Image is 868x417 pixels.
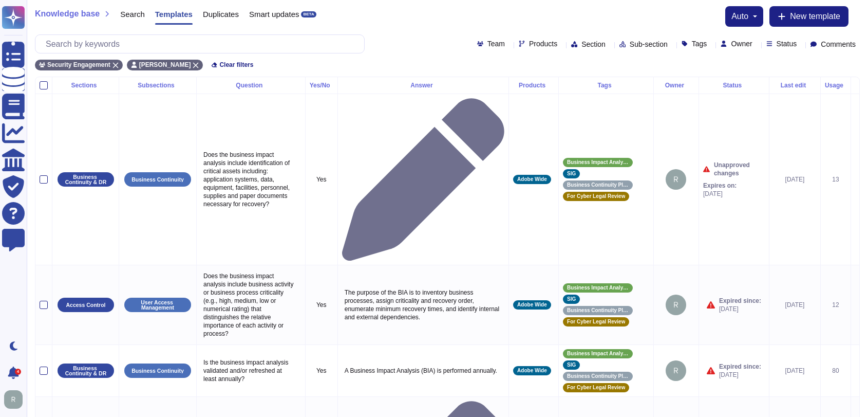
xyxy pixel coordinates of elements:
span: Business Continuity Planning [567,183,629,188]
span: auto [731,12,748,21]
span: [DATE] [719,305,761,313]
span: Duplicates [203,10,239,18]
span: Expires on: [703,182,737,190]
div: Subsections [123,82,192,88]
p: A Business Impact Analysis (BIA) is performed annually. [342,364,504,377]
span: Adobe Wide [517,302,547,307]
p: Business Continuity & DR [61,366,110,376]
span: Templates [155,10,193,18]
span: Expired since: [719,362,761,371]
span: Tags [692,40,707,47]
span: Business Impact Analysis [567,351,629,356]
div: Tags [563,82,649,88]
span: For Cyber Legal Review [567,319,625,324]
span: Unapproved changes [714,161,765,177]
div: Products [513,82,554,88]
p: Business Continuity [131,177,184,183]
p: User Access Management [128,300,187,311]
span: Smart updates [249,10,299,18]
span: SIG [567,171,576,176]
p: Yes [310,367,333,375]
span: Knowledge base [35,10,100,18]
div: 4 [15,369,21,375]
span: [DATE] [719,371,761,379]
div: 13 [825,175,846,184]
p: Business Continuity & DR [61,174,110,185]
span: Adobe Wide [517,177,547,182]
span: For Cyber Legal Review [567,385,625,390]
div: Owner [658,82,694,88]
p: Does the business impact analysis include identification of critical assets including: applicatio... [201,148,301,211]
span: Expired since: [719,297,761,305]
span: For Cyber Legal Review [567,194,625,199]
div: 12 [825,301,846,309]
img: user [4,390,23,409]
span: Business Impact Analysis [567,160,629,165]
div: 80 [825,367,846,375]
span: Section [581,41,606,48]
span: New template [790,12,840,21]
button: user [2,388,30,411]
span: Owner [731,40,752,47]
span: [PERSON_NAME] [139,62,191,68]
p: Business Continuity [131,368,184,374]
div: [DATE] [773,175,816,184]
div: Usage [825,82,846,88]
img: user [666,169,686,190]
button: auto [731,12,757,21]
img: user [666,295,686,315]
button: New template [769,6,848,27]
span: Status [777,40,797,47]
div: Status [703,82,765,88]
div: Question [201,82,301,88]
span: Clear filters [219,62,253,68]
div: [DATE] [773,301,816,309]
span: Business Impact Analysis [567,285,629,291]
p: Yes [310,175,333,184]
div: Sections [56,82,115,88]
span: SIG [567,362,576,368]
p: Is the business impact analysis validated and/or refreshed at least annually? [201,356,301,386]
span: [DATE] [703,190,737,198]
span: Products [529,40,557,47]
div: Last edit [773,82,816,88]
p: Access Control [66,302,105,308]
img: user [666,360,686,381]
div: Answer [342,82,504,88]
div: BETA [301,11,316,17]
p: The purpose of the BIA is to inventory business processes, assign criticality and recovery order,... [342,286,504,324]
span: Adobe Wide [517,368,547,373]
div: Yes/No [310,82,333,88]
div: [DATE] [773,367,816,375]
span: Sub-section [630,41,668,48]
input: Search by keywords [41,35,364,53]
p: Does the business impact analysis include business activity or business process criticality (e.g.... [201,269,301,340]
span: Team [487,40,505,47]
span: Business Continuity Planning [567,374,629,379]
span: Search [120,10,145,18]
span: Comments [821,41,856,48]
p: Yes [310,301,333,309]
span: Security Engagement [47,62,110,68]
span: SIG [567,297,576,302]
span: Business Continuity Planning [567,308,629,313]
